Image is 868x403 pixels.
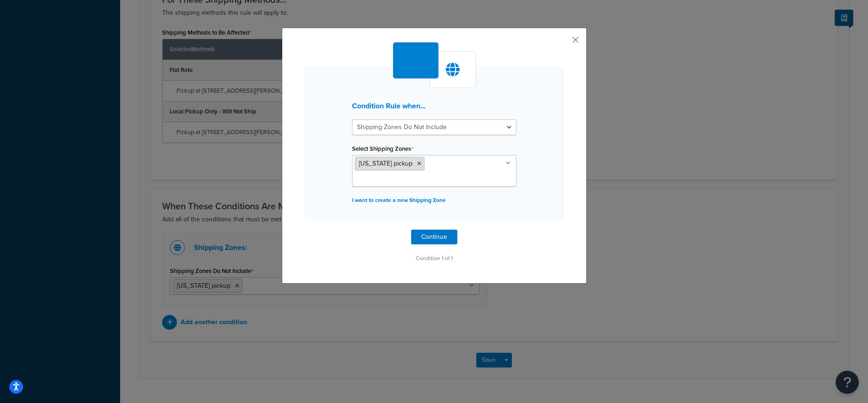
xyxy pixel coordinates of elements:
[352,145,413,153] label: Select Shipping Zones
[352,102,516,110] h3: Condition Rule when...
[305,252,563,265] p: Condition 1 of 1
[352,194,516,207] p: I want to create a new Shipping Zone
[411,230,457,244] button: Continue
[359,159,413,168] span: [US_STATE] pickup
